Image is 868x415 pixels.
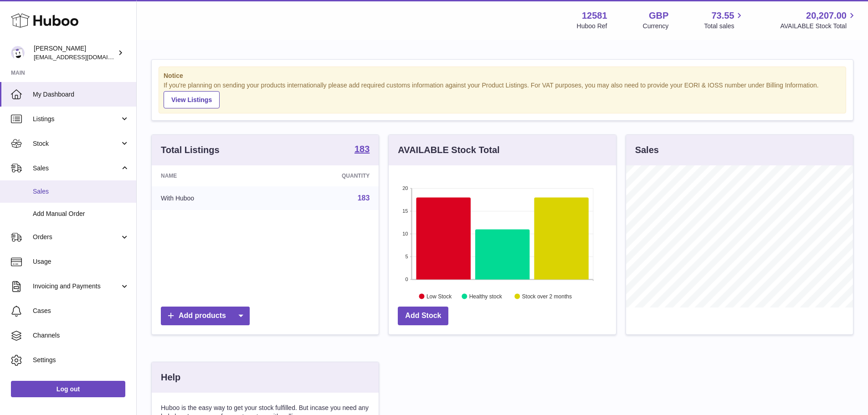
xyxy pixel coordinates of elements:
[522,293,572,299] text: Stock over 2 months
[406,254,408,259] text: 5
[354,144,370,154] strong: 183
[780,10,857,31] a: 20,207.00 AVAILABLE Stock Total
[643,22,669,31] div: Currency
[161,144,220,156] h3: Total Listings
[152,165,272,186] th: Name
[406,277,408,282] text: 0
[711,10,734,22] span: 73.55
[806,10,847,22] span: 20,207.00
[33,115,120,123] span: Listings
[635,144,659,156] h3: Sales
[33,307,129,315] span: Cases
[33,356,129,364] span: Settings
[11,46,25,60] img: internalAdmin-12581@internal.huboo.com
[358,194,370,202] a: 183
[34,53,134,61] span: [EMAIL_ADDRESS][DOMAIN_NAME]
[398,307,448,325] a: Add Stock
[33,233,120,241] span: Orders
[33,257,129,266] span: Usage
[398,144,499,156] h3: AVAILABLE Stock Total
[780,22,857,31] span: AVAILABLE Stock Total
[577,22,607,31] div: Huboo Ref
[354,144,370,155] a: 183
[164,81,841,108] div: If you're planning on sending your products internationally please add required customs informati...
[161,307,250,325] a: Add products
[403,185,408,191] text: 20
[164,72,841,80] strong: Notice
[33,139,120,148] span: Stock
[704,22,745,31] span: Total sales
[33,282,120,291] span: Invoicing and Payments
[403,208,408,214] text: 15
[34,44,116,61] div: [PERSON_NAME]
[649,10,668,22] strong: GBP
[403,231,408,236] text: 10
[11,381,125,397] a: Log out
[272,165,379,186] th: Quantity
[469,293,503,299] text: Healthy stock
[33,331,129,340] span: Channels
[33,210,129,218] span: Add Manual Order
[33,90,129,99] span: My Dashboard
[582,10,607,22] strong: 12581
[161,371,180,384] h3: Help
[152,186,272,210] td: With Huboo
[33,164,120,173] span: Sales
[426,293,452,299] text: Low Stock
[33,187,129,196] span: Sales
[164,91,220,108] a: View Listings
[704,10,745,31] a: 73.55 Total sales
